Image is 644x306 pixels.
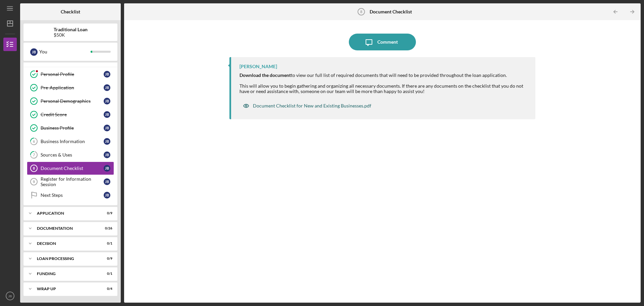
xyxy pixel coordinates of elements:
text: JB [8,294,12,298]
div: Document Checklist [41,166,104,171]
div: Document Checklist for New and Existing Businesses.pdf [253,103,371,108]
div: J B [104,138,110,145]
div: 0 / 26 [100,226,112,230]
div: Funding [37,272,96,276]
div: Personal Profile [41,72,104,77]
div: to view our full list of required documents that will need to be provided throughout the loan app... [239,73,529,78]
div: This will allow you to begin gathering and organizing all necessary documents. If there are any d... [239,83,529,94]
div: Documentation [37,226,96,230]
a: Next StepsJB [27,188,114,202]
div: Business Information [41,139,104,144]
div: 0 / 9 [100,211,112,215]
strong: Download the document [239,72,291,78]
button: JB [3,289,17,303]
a: Personal ProfileJB [27,68,114,81]
div: J B [104,111,110,118]
b: Traditional Loan [54,27,88,32]
a: 6Business InformationJB [27,135,114,148]
div: J B [104,125,110,131]
b: Checklist [61,9,80,14]
a: Credit ScoreJB [27,108,114,121]
a: 9Register for Information SessionJB [27,175,114,188]
button: Document Checklist for New and Existing Businesses.pdf [239,99,375,113]
div: J B [104,151,110,158]
a: 7Sources & UsesJB [27,148,114,162]
div: Application [37,211,96,215]
tspan: 7 [33,153,35,157]
div: Credit Score [41,112,104,117]
div: Decision [37,242,96,246]
div: J B [30,48,38,56]
a: Pre-ApplicationJB [27,81,114,94]
div: [PERSON_NAME] [239,64,277,69]
a: 8Document ChecklistJB [27,162,114,175]
div: Business Profile [41,125,104,131]
div: J B [104,178,110,185]
div: Next Steps [41,192,104,198]
div: J B [104,192,110,199]
div: 0 / 1 [100,242,112,246]
div: 0 / 4 [100,287,112,291]
div: Comment [377,34,398,50]
div: J B [104,71,110,78]
div: 0 / 1 [100,272,112,276]
div: Personal Demographics [41,98,104,104]
div: $50K [54,32,88,38]
div: 0 / 9 [100,257,112,261]
div: Sources & Uses [41,152,104,158]
div: J B [104,165,110,172]
tspan: 9 [33,180,35,184]
div: Loan Processing [37,257,96,261]
div: Pre-Application [41,85,104,90]
tspan: 6 [33,139,35,144]
div: J B [104,84,110,91]
div: J B [104,98,110,104]
a: Business ProfileJB [27,121,114,135]
div: You [39,46,91,57]
tspan: 8 [360,10,362,14]
a: Personal DemographicsJB [27,94,114,108]
b: Document Checklist [370,9,412,14]
div: Wrap up [37,287,96,291]
div: Register for Information Session [41,176,104,187]
tspan: 8 [33,166,35,170]
button: Comment [349,34,416,50]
